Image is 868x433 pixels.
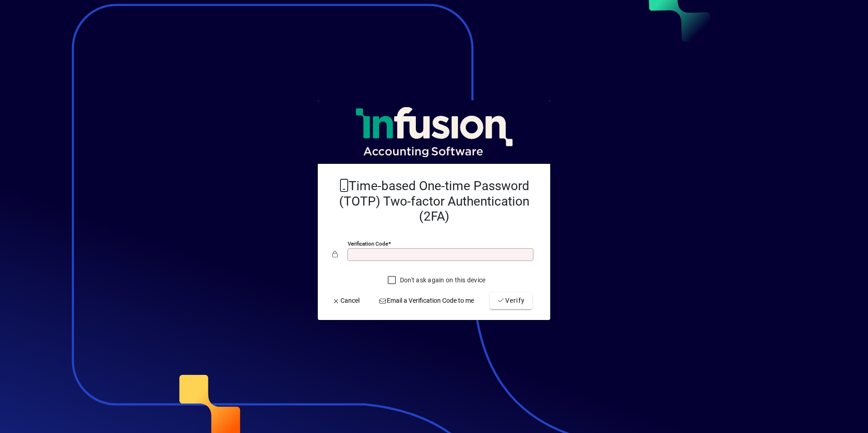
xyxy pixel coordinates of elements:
[490,293,532,309] button: Verify
[398,276,486,285] label: Don't ask again on this device
[348,241,388,247] mat-label: Verification code
[379,296,474,305] span: Email a Verification Code to me
[375,293,478,309] button: Email a Verification Code to me
[497,296,525,305] span: Verify
[329,293,363,309] button: Cancel
[332,296,360,305] span: Cancel
[332,178,536,224] h2: Time-based One-time Password (TOTP) Two-factor Authentication (2FA)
